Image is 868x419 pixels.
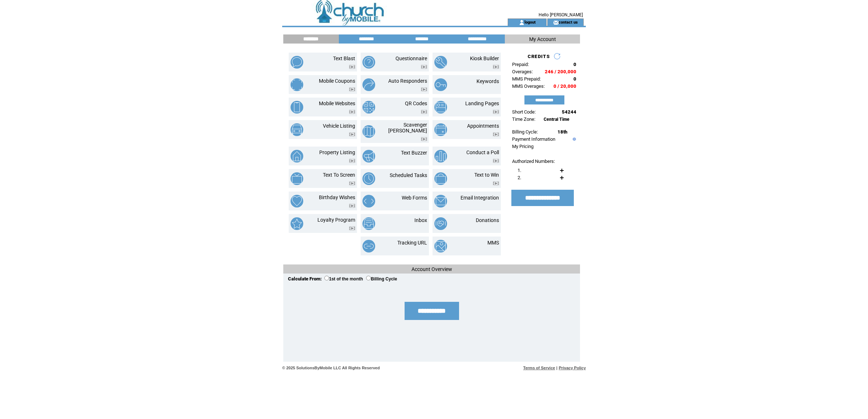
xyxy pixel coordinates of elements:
[362,101,375,114] img: qr-codes.png
[434,172,447,185] img: text-to-win.png
[512,69,533,74] span: Overages:
[319,194,355,200] a: Birthday Wishes
[421,65,427,69] img: video.png
[474,172,499,178] a: Text to Win
[512,76,541,82] span: MMS Prepaid:
[573,62,576,67] span: 0
[434,78,447,91] img: keywords.png
[421,110,427,114] img: video.png
[518,168,521,173] span: 1.
[323,172,355,178] a: Text To Screen
[571,137,576,141] img: help.gif
[411,266,452,272] span: Account Overview
[421,87,427,91] img: video.png
[366,276,397,282] label: Billing Cycle
[539,12,583,17] span: Hello [PERSON_NAME]
[476,217,499,223] a: Donations
[518,175,521,180] span: 2.
[323,123,355,129] a: Vehicle Listing
[465,100,499,106] a: Landing Pages
[562,109,576,115] span: 54244
[402,195,427,201] a: Web Forms
[288,276,322,282] span: Calculate From:
[291,150,303,163] img: property-listing.png
[362,125,375,138] img: scavenger-hunt.png
[493,181,499,185] img: video.png
[467,123,499,129] a: Appointments
[414,217,427,223] a: Inbox
[291,101,303,114] img: mobile-websites.png
[319,100,355,106] a: Mobile Websites
[512,116,535,122] span: Time Zone:
[349,65,355,69] img: video.png
[487,240,499,246] a: MMS
[291,56,303,69] img: text-blast.png
[461,195,499,201] a: Email Integration
[434,217,447,230] img: donations.png
[557,129,567,135] span: 18th
[553,83,576,89] span: 0 / 20,000
[349,181,355,185] img: video.png
[397,240,427,246] a: Tracking URL
[388,78,427,84] a: Auto Responders
[512,159,555,164] span: Authorized Numbers:
[319,149,355,155] a: Property Listing
[362,172,375,185] img: scheduled-tasks.png
[493,159,499,163] img: video.png
[291,172,303,185] img: text-to-screen.png
[388,122,427,133] a: Scavenger [PERSON_NAME]
[362,195,375,208] img: web-forms.png
[512,129,538,135] span: Billing Cycle:
[349,87,355,91] img: video.png
[512,83,545,89] span: MMS Overages:
[524,20,536,24] a: logout
[476,78,499,84] a: Keywords
[512,136,555,142] a: Payment Information
[291,217,303,230] img: loyalty-program.png
[282,366,380,370] span: © 2025 SolutionsByMobile LLC All Rights Reserved
[349,132,355,136] img: video.png
[362,78,375,91] img: auto-responders.png
[333,56,355,61] a: Text Blast
[291,78,303,91] img: mobile-coupons.png
[434,150,447,163] img: conduct-a-poll.png
[559,366,586,370] a: Privacy Policy
[512,109,536,115] span: Short Code:
[493,65,499,69] img: video.png
[493,110,499,114] img: video.png
[349,110,355,114] img: video.png
[466,149,499,155] a: Conduct a Poll
[512,62,529,67] span: Prepaid:
[362,150,375,163] img: text-buzzer.png
[545,69,576,74] span: 246 / 200,000
[362,217,375,230] img: inbox.png
[512,144,534,149] a: My Pricing
[362,240,375,252] img: tracking-url.png
[349,204,355,208] img: video.png
[434,101,447,114] img: landing-pages.png
[470,56,499,61] a: Kiosk Builder
[434,56,447,69] img: kiosk-builder.png
[434,195,447,208] img: email-integration.png
[349,159,355,163] img: video.png
[528,54,550,59] span: CREDITS
[401,150,427,156] a: Text Buzzer
[573,76,576,82] span: 0
[366,276,371,280] input: Billing Cycle
[291,123,303,136] img: vehicle-listing.png
[519,20,524,25] img: account_icon.gif
[396,56,427,61] a: Questionnaire
[317,217,355,223] a: Loyalty Program
[434,240,447,252] img: mms.png
[529,36,556,42] span: My Account
[553,20,559,25] img: contact_us_icon.gif
[556,366,557,370] span: |
[405,100,427,106] a: QR Codes
[349,226,355,230] img: video.png
[493,132,499,136] img: video.png
[559,20,578,24] a: contact us
[324,276,363,282] label: 1st of the month
[544,117,569,122] span: Central Time
[421,137,427,141] img: video.png
[523,366,555,370] a: Terms of Service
